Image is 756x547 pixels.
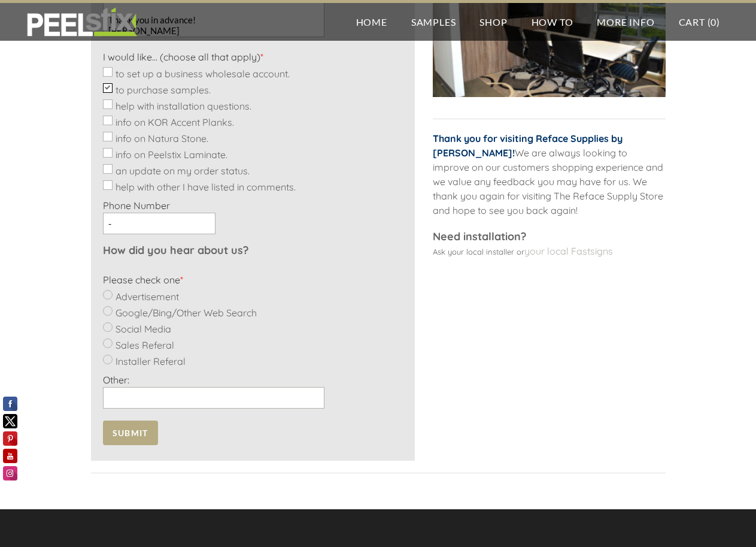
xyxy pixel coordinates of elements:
[667,3,732,41] a: Cart (0)
[711,16,716,28] span: 0
[24,7,139,37] img: REFACE SUPPLIES
[103,374,129,386] label: Other:
[116,165,250,177] label: an update on my order status.
[116,84,211,96] label: to purchase samples.
[433,132,623,159] font: Thank you for visiting Reface Supplies by [PERSON_NAME]!
[103,421,158,445] span: Submit
[467,3,519,41] a: Shop
[103,51,263,63] label: I would like... (choose all that apply)
[433,229,526,243] font: Need installation?
[116,100,251,112] label: help with installation questions.
[399,3,468,41] a: Samples
[116,116,234,128] label: info on KOR Accent Planks.
[116,291,179,303] label: Advertisement
[103,200,170,211] label: Phone Number
[433,247,524,256] font: Ask your local installer or
[116,132,208,144] label: info on Natura Stone.
[116,339,174,351] label: Sales Referal
[103,243,248,257] strong: How did you hear about us?
[116,181,296,193] label: help with other I have listed in comments.
[524,245,613,257] a: your local Fastsigns
[116,68,290,80] label: to set up a business wholesale account.
[116,149,227,161] label: info on Peelstix Laminate.
[103,274,183,286] label: Please check one
[344,3,399,41] a: Home
[116,307,257,319] label: Google/Bing/Other Web Search
[585,3,666,41] a: More Info
[520,3,585,41] a: How To
[116,323,171,335] label: Social Media
[433,229,666,285] div: ​
[116,355,186,367] label: Installer Referal
[433,147,663,216] font: We are always looking to improve on our customers shopping experience and we value any feedback y...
